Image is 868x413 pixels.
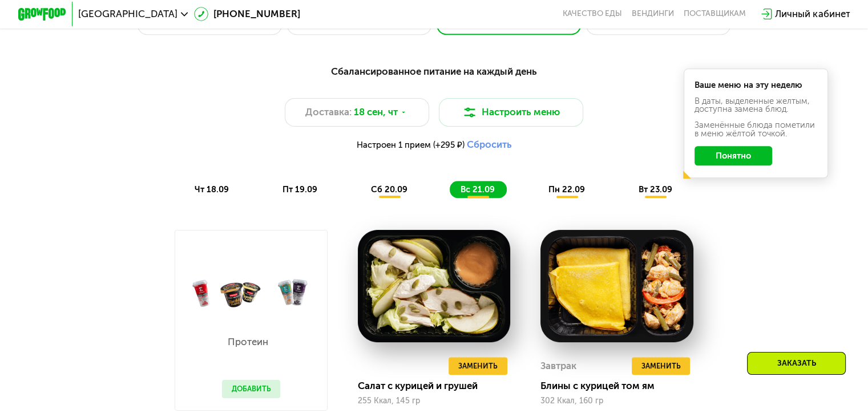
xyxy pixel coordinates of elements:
[222,380,281,398] button: Добавить
[371,184,407,195] span: сб 20.09
[548,184,585,195] span: пн 22.09
[358,396,511,406] div: 255 Ккал, 145 гр
[540,396,693,406] div: 302 Ккал, 160 гр
[641,360,680,372] span: Заменить
[358,380,520,392] div: Салат с курицей и грушей
[695,81,818,90] div: Ваше меню на эту неделю
[632,9,674,19] a: Вендинги
[195,184,229,195] span: чт 18.09
[540,380,703,392] div: Блины с курицей том ям
[449,357,507,375] button: Заменить
[305,105,352,119] span: Доставка:
[695,97,818,114] div: В даты, выделенные желтым, доступна замена блюд.
[222,337,275,347] p: Протеин
[356,141,464,149] span: Настроен 1 прием (+295 ₽)
[439,98,584,127] button: Настроить меню
[194,7,300,21] a: [PHONE_NUMBER]
[282,184,317,195] span: пт 19.09
[632,357,691,375] button: Заменить
[639,184,672,195] span: вт 23.09
[458,360,498,372] span: Заменить
[354,105,398,119] span: 18 сен, чт
[775,7,850,21] div: Личный кабинет
[78,9,177,19] span: [GEOGRAPHIC_DATA]
[695,146,772,165] button: Понятно
[695,121,818,138] div: Заменённые блюда пометили в меню жёлтой точкой.
[563,9,622,19] a: Качество еды
[77,64,791,79] div: Сбалансированное питание на каждый день
[466,139,511,151] button: Сбросить
[684,9,746,19] div: поставщикам
[747,352,846,375] div: Заказать
[461,184,495,195] span: вс 21.09
[540,357,576,375] div: Завтрак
